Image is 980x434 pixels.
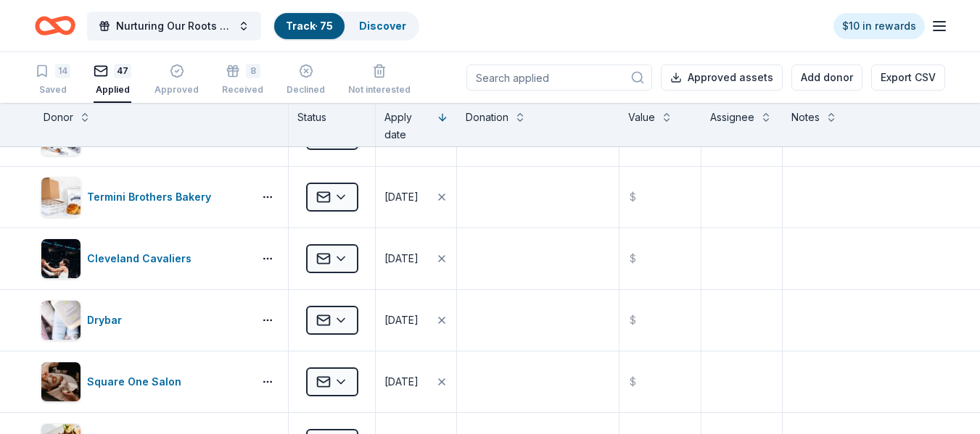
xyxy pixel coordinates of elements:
img: Image for Cleveland Cavaliers [41,239,81,278]
div: 14 [55,64,70,78]
button: Nurturing Our Roots - Reaching for the Sky Dougbe River School Gala 2025 [87,12,261,41]
div: Notes [791,109,820,126]
button: 47Applied [94,58,131,103]
a: $10 in rewards [833,13,925,39]
button: Image for Termini Brothers BakeryTermini Brothers Bakery [41,177,247,217]
div: Donor [44,109,73,126]
div: [DATE] [384,250,419,267]
button: Approved [155,58,199,103]
div: Termini Brothers Bakery [87,188,217,206]
img: Image for Drybar [41,301,81,340]
div: Status [289,103,376,146]
a: Discover [359,20,406,32]
button: 8Received [222,58,263,103]
button: [DATE] [376,228,456,289]
button: Track· 75Discover [273,12,419,41]
a: Home [35,9,75,43]
div: Saved [35,84,70,96]
button: Approved assets [661,64,783,91]
button: [DATE] [376,167,456,228]
span: Nurturing Our Roots - Reaching for the Sky Dougbe River School Gala 2025 [116,17,232,35]
button: 14Saved [35,58,70,103]
div: Apply date [384,109,431,143]
div: Assignee [710,109,754,126]
div: Not interested [348,84,411,96]
div: Drybar [87,312,128,329]
div: [DATE] [384,373,419,391]
div: Approved [155,84,199,96]
div: Square One Salon [87,373,187,391]
div: Value [628,109,655,126]
div: [DATE] [384,312,419,329]
a: Track· 75 [286,20,333,32]
div: 8 [246,64,260,78]
button: Not interested [348,58,411,103]
button: Image for DrybarDrybar [41,300,247,341]
button: Export CSV [871,64,945,91]
div: Cleveland Cavaliers [87,250,197,267]
button: Add donor [791,64,862,91]
button: Declined [287,58,325,103]
div: Declined [287,84,325,96]
input: Search applied [466,64,652,91]
div: Donation [466,109,508,126]
button: Image for Cleveland CavaliersCleveland Cavaliers [41,238,247,279]
button: [DATE] [376,290,456,351]
div: 47 [114,64,131,78]
img: Image for Termini Brothers Bakery [41,178,81,217]
div: Received [222,84,263,96]
img: Image for Square One Salon [41,362,81,401]
div: [DATE] [384,188,419,206]
button: [DATE] [376,351,456,412]
button: Image for Square One SalonSquare One Salon [41,362,247,402]
div: Applied [94,84,131,96]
